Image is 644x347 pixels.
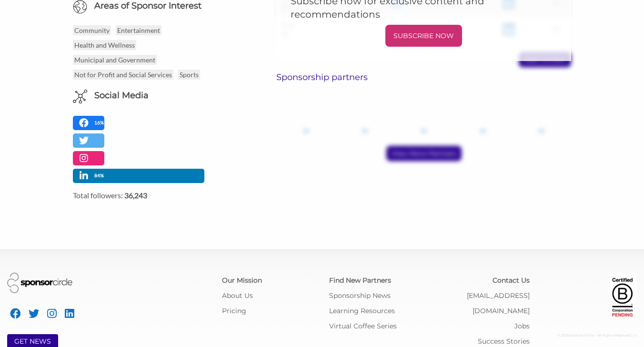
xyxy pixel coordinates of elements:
p: Sports [178,70,200,80]
img: Social Media Icon [73,90,87,104]
a: Learning Resources [329,306,395,315]
p: 84% [94,171,106,180]
span: C: U: [630,333,637,337]
h6: Sponsorship partners [276,72,571,82]
div: © 2025 Sponsor Circle - All Rights Reserved [544,328,637,343]
a: Pricing [222,306,246,315]
p: Health and Wellness [73,40,136,50]
p: SUBSCRIBE NOW [389,29,458,43]
p: Not for Profit and Social Services [73,70,173,80]
a: Success Stories [478,337,530,346]
a: SUBSCRIBE NOW [291,25,556,47]
p: 16% [94,118,106,127]
a: Find New Partners [329,276,391,285]
img: Sponsor Circle Logo [7,273,72,293]
h6: Social Media [94,90,149,102]
p: Municipal and Government [73,55,157,65]
a: Contact Us [493,276,530,285]
label: Total followers: [73,191,229,200]
a: GET NEWS [14,337,51,346]
a: [EMAIL_ADDRESS][DOMAIN_NAME] [467,291,530,315]
p: Entertainment [116,25,161,35]
a: Our Mission [222,276,262,285]
strong: 36,243 [124,191,147,200]
a: Virtual Coffee Series [329,322,397,330]
a: Sponsorship News [329,291,391,300]
img: Certified Corporation Pending Logo [608,273,637,320]
a: About Us [222,291,253,300]
a: Jobs [514,322,530,330]
p: Community [73,25,111,35]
